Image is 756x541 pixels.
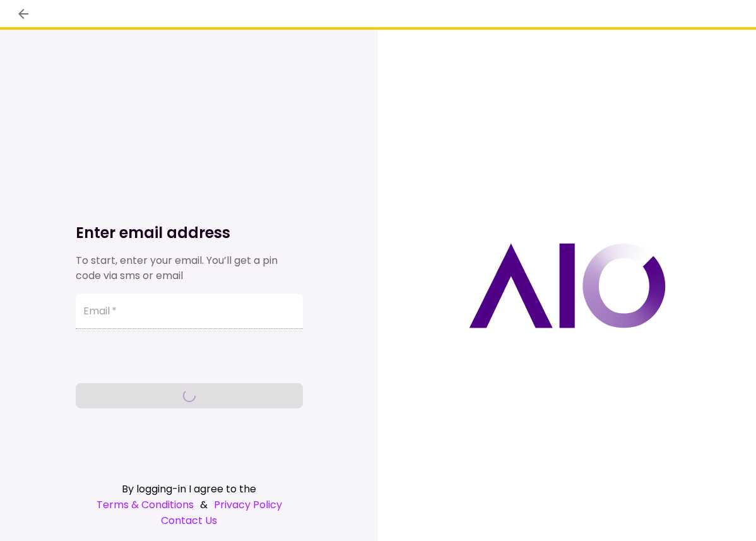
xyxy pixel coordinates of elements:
[76,497,303,513] div: &
[76,513,303,528] a: Contact Us
[469,243,666,328] img: AIO logo
[76,481,303,497] div: By logging-in I agree to the
[76,223,303,243] h1: Enter email address
[214,497,282,513] a: Privacy Policy
[13,3,34,25] button: back
[76,253,303,283] div: To start, enter your email. You’ll get a pin code via sms or email
[97,497,194,513] a: Terms & Conditions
